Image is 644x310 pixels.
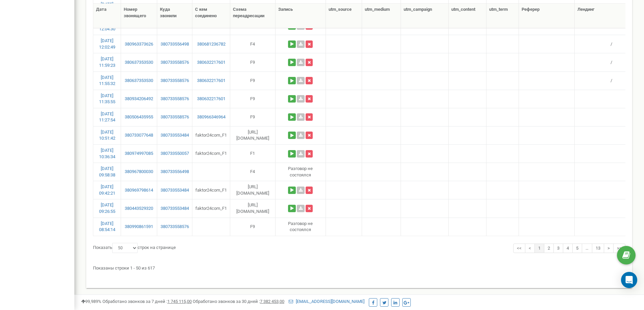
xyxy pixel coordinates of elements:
[362,4,401,28] th: utm_medium
[160,41,190,48] a: 380733556498
[230,108,276,126] td: F9
[230,199,276,217] td: [URL][DOMAIN_NAME]
[160,59,190,66] a: 380733558576
[306,59,313,66] button: Удалить запись
[306,150,313,158] button: Удалить запись
[99,38,115,50] a: [DATE] 12:02:49
[124,59,154,66] a: 380637353530
[192,181,230,199] td: faktor24com_F1
[230,181,276,199] td: [URL][DOMAIN_NAME]
[157,4,193,28] th: Куда звонили
[306,113,313,121] button: Удалить запись
[621,272,637,288] div: Open Intercom Messenger
[297,132,305,139] a: Скачать
[99,202,115,214] a: [DATE] 09:26:55
[611,78,612,83] span: /
[192,144,230,163] td: faktor24com_F1
[160,169,190,175] a: 380733556498
[192,4,230,28] th: С кем соединено
[230,72,276,90] td: F9
[99,20,115,31] a: [DATE] 12:04:30
[230,90,276,108] td: F9
[230,4,276,28] th: Схема переадресации
[99,148,115,159] a: [DATE] 10:36:34
[160,96,190,102] a: 380733558576
[553,244,563,253] a: 3
[519,4,575,28] th: Реферер
[124,41,154,48] a: 380963373626
[297,40,305,48] a: Скачать
[544,244,554,253] a: 2
[160,114,190,120] a: 380733558576
[297,205,305,212] a: Скачать
[513,244,525,253] a: <<
[230,163,276,181] td: F4
[167,299,192,304] u: 1 745 115,00
[99,130,115,141] a: [DATE] 10:51:42
[297,95,305,103] a: Скачать
[160,78,190,84] a: 380733558576
[124,78,154,84] a: 380637353530
[230,35,276,53] td: F4
[306,187,313,194] button: Удалить запись
[121,4,157,28] th: Номер звонящего
[276,4,326,28] th: Запись
[192,126,230,144] td: faktor24com_F1
[592,244,604,253] a: 13
[297,150,305,158] a: Скачать
[99,75,115,86] a: [DATE] 11:55:32
[306,205,313,212] button: Удалить запись
[195,96,227,102] a: 380632217601
[160,205,190,212] a: 380733553484
[99,221,115,232] a: [DATE] 08:54:14
[160,150,190,157] a: 380733550057
[124,150,154,157] a: 380974997085
[604,244,614,253] a: >
[230,53,276,71] td: F9
[534,244,544,253] a: 1
[160,224,190,230] a: 380733558576
[160,187,190,194] a: 380733553484
[99,184,115,196] a: [DATE] 09:42:21
[611,60,612,65] span: /
[613,244,625,253] a: >>
[192,199,230,217] td: faktor24com_F1
[563,244,573,253] a: 4
[572,244,582,253] a: 5
[124,114,154,120] a: 380506435955
[195,78,227,84] a: 380632217601
[102,299,192,304] span: Обработано звонков за 7 дней :
[582,244,592,253] a: …
[124,205,154,212] a: 380443529320
[306,95,313,103] button: Удалить запись
[195,114,227,120] a: 380966346964
[230,126,276,144] td: [URL][DOMAIN_NAME]
[297,113,305,121] a: Скачать
[124,96,154,102] a: 380934206492
[124,224,154,230] a: 380990861591
[124,187,154,194] a: 380969798614
[276,218,326,236] td: Разговор не состоялся
[611,41,612,47] span: /
[326,4,362,28] th: utm_source
[93,262,625,272] div: Показаны строки 1 - 50 из 617
[297,59,305,66] a: Скачать
[99,166,115,177] a: [DATE] 09:58:38
[124,132,154,139] a: 380733077648
[195,41,227,48] a: 380681236782
[160,132,190,139] a: 380733553484
[289,299,364,304] a: [EMAIL_ADDRESS][DOMAIN_NAME]
[99,93,115,105] a: [DATE] 11:35:55
[81,299,101,304] span: 99,989%
[486,4,519,28] th: utm_term
[297,77,305,84] a: Скачать
[99,111,115,123] a: [DATE] 11:27:54
[124,169,154,175] a: 380967800030
[276,163,326,181] td: Разговор не состоялся
[306,77,313,84] button: Удалить запись
[449,4,486,28] th: utm_content
[93,243,176,253] label: Показать строк на странице
[306,132,313,139] button: Удалить запись
[401,4,449,28] th: utm_campaign
[99,56,115,68] a: [DATE] 11:59:23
